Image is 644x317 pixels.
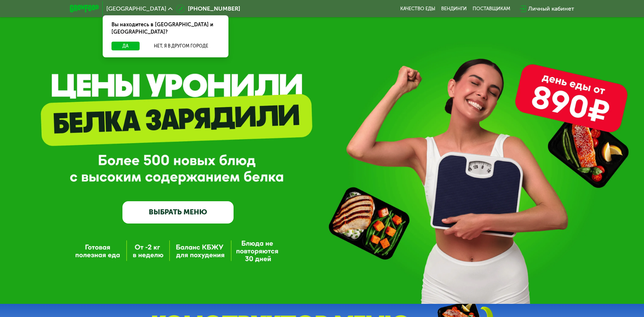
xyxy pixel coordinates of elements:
[143,42,220,50] button: Нет, я в другом городе
[473,6,510,12] div: поставщикам
[122,201,234,224] a: ВЫБРАТЬ МЕНЮ
[111,42,140,50] button: Да
[441,6,467,12] a: Вендинги
[176,4,240,13] a: [PHONE_NUMBER]
[103,15,228,42] div: Вы находитесь в [GEOGRAPHIC_DATA] и [GEOGRAPHIC_DATA]?
[528,4,574,13] div: Личный кабинет
[400,6,435,12] a: Качество еды
[106,6,166,12] span: [GEOGRAPHIC_DATA]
